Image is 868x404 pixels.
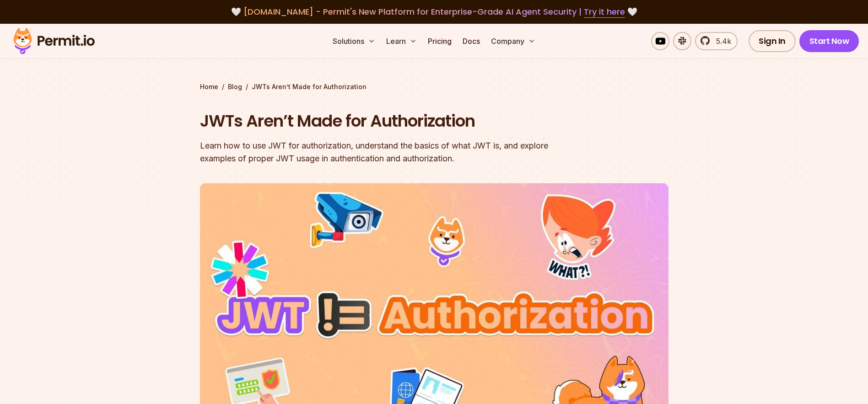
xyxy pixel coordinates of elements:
[584,6,625,18] a: Try it here
[459,32,484,50] a: Docs
[424,32,455,50] a: Pricing
[383,32,421,50] button: Learn
[749,30,796,52] a: Sign In
[22,5,846,18] div: 🤍 🤍
[487,32,539,50] button: Company
[711,36,731,47] span: 5.4k
[243,6,625,17] span: [DOMAIN_NAME] - Permit's New Platform for Enterprise-Grade AI Agent Security |
[200,139,551,165] div: Learn how to use JWT for authorization, understand the basics of what JWT is, and explore example...
[200,82,218,91] a: Home
[9,26,99,57] img: Permit logo
[329,32,379,50] button: Solutions
[200,82,669,91] div: / /
[799,30,859,52] a: Start Now
[228,82,242,91] a: Blog
[200,110,551,133] h1: JWTs Aren’t Made for Authorization
[695,32,738,50] a: 5.4k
